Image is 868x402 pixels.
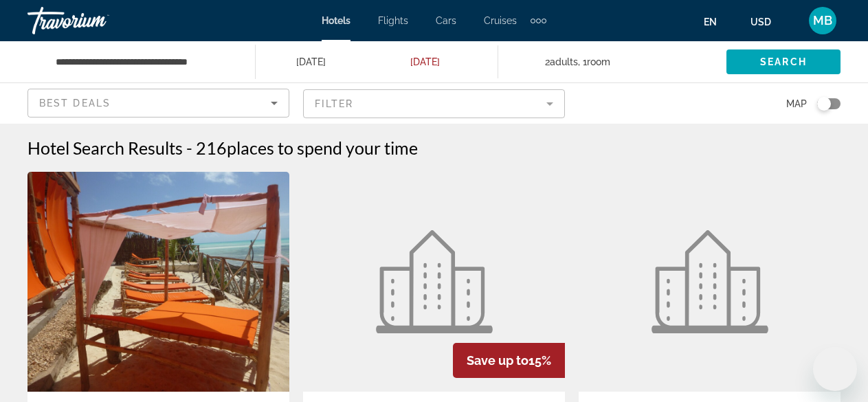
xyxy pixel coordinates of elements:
[750,16,771,27] span: USD
[27,3,165,38] a: Travorium
[805,6,841,35] button: User Menu
[813,347,857,391] iframe: Button to launch messaging window
[807,98,841,110] button: Toggle map
[376,230,493,333] img: Hotel image
[436,15,456,26] a: Cars
[545,52,578,71] span: 2
[186,137,192,158] span: -
[27,172,289,392] img: Hotel image
[322,15,350,26] a: Hotels
[726,49,841,74] button: Search
[39,98,111,109] span: Best Deals
[498,41,726,82] button: Travelers: 2 adults, 0 children
[27,137,183,158] h1: Hotel Search Results
[786,94,807,113] span: Map
[579,172,841,392] a: Hotel image
[453,343,565,378] div: 15%
[652,230,768,333] img: Hotel image
[196,137,418,158] h2: 216
[484,15,517,26] a: Cruises
[378,15,408,26] a: Flights
[578,52,610,71] span: , 1
[39,95,278,111] mat-select: Sort by
[587,56,610,67] span: Room
[704,12,730,32] button: Change language
[303,89,565,119] button: Filter
[760,56,807,67] span: Search
[531,10,546,32] button: Extra navigation items
[227,137,418,158] span: places to spend your time
[750,12,784,32] button: Change currency
[704,16,717,27] span: en
[813,14,832,27] span: MB
[550,56,578,67] span: Adults
[303,172,565,392] a: Hotel image
[256,41,498,82] button: Check-in date: Oct 19, 2025 Check-out date: Oct 26, 2025
[467,353,528,368] span: Save up to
